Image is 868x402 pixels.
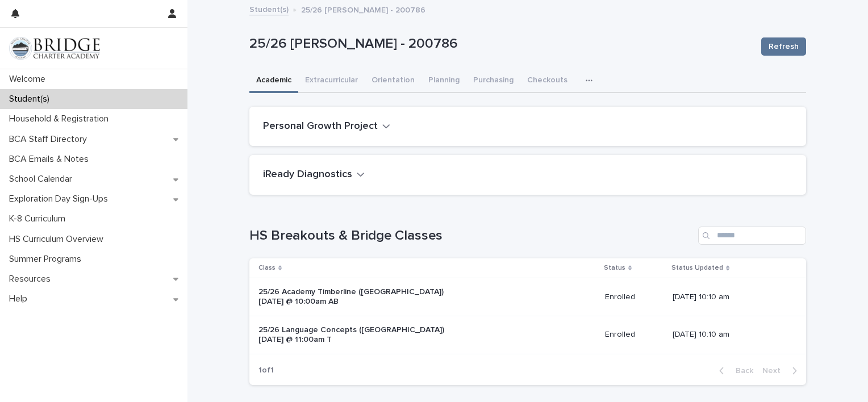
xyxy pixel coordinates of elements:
p: Exploration Day Sign-Ups [5,194,117,204]
button: Personal Growth Project [263,120,390,133]
p: Status Updated [671,262,723,274]
p: 25/26 [PERSON_NAME] - 200786 [249,36,752,52]
p: Student(s) [5,94,59,104]
p: Class [258,262,276,274]
button: Next [758,366,806,376]
img: V1C1m3IdTEidaUdm9Hs0 [9,37,100,60]
p: Status [604,262,625,274]
p: Help [5,294,36,304]
button: Purchasing [466,69,520,93]
p: 1 of 1 [249,357,283,384]
p: 25/26 [PERSON_NAME] - 200786 [301,3,425,15]
p: 25/26 Academy Timberline ([GEOGRAPHIC_DATA]) [DATE] @ 10:00am AB [258,287,448,307]
p: Enrolled [605,292,663,302]
p: 25/26 Language Concepts ([GEOGRAPHIC_DATA]) [DATE] @ 11:00am T [258,325,448,345]
p: BCA Emails & Notes [5,154,98,165]
button: iReady Diagnostics [263,169,365,181]
p: Summer Programs [5,254,90,265]
p: Household & Registration [5,114,118,124]
span: Refresh [769,41,799,52]
h1: HS Breakouts & Bridge Classes [249,228,694,244]
p: Welcome [5,74,55,85]
p: HS Curriculum Overview [5,234,112,245]
tr: 25/26 Academy Timberline ([GEOGRAPHIC_DATA]) [DATE] @ 10:00am ABEnrolled[DATE] 10:10 am [249,278,806,316]
span: Back [729,367,753,375]
p: [DATE] 10:10 am [673,330,788,340]
p: Enrolled [605,330,663,340]
span: Next [762,367,787,375]
button: Refresh [761,37,806,56]
tr: 25/26 Language Concepts ([GEOGRAPHIC_DATA]) [DATE] @ 11:00am TEnrolled[DATE] 10:10 am [249,316,806,354]
p: School Calendar [5,174,81,185]
h2: Personal Growth Project [263,120,378,133]
button: Academic [249,69,298,93]
button: Orientation [365,69,422,93]
p: BCA Staff Directory [5,134,96,145]
h2: iReady Diagnostics [263,169,352,181]
input: Search [698,227,806,245]
button: Planning [422,69,466,93]
p: [DATE] 10:10 am [673,292,788,302]
button: Checkouts [520,69,574,93]
p: Resources [5,274,60,284]
p: K-8 Curriculum [5,213,74,224]
button: Extracurricular [298,69,365,93]
a: Student(s) [249,2,289,15]
button: Back [710,366,758,376]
